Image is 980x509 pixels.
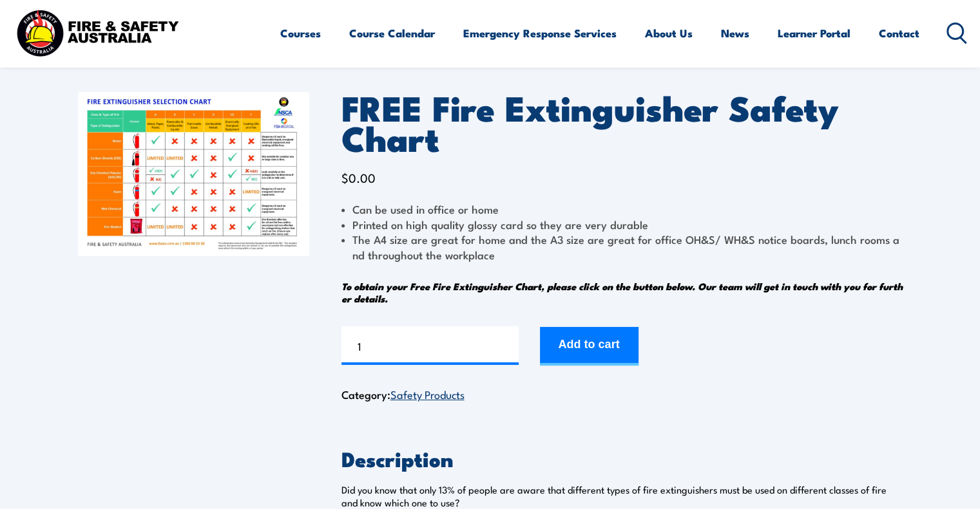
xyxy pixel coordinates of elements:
[390,386,465,402] a: Safety Products
[78,92,309,256] img: FREE Fire Extinguisher Safety Chart
[341,449,903,467] h2: Description
[463,16,617,50] a: Emergency Response Services
[341,279,903,306] em: To obtain your Free Fire Extinguisher Chart, please click on the button below. Our team will get ...
[349,16,435,50] a: Course Calendar
[280,16,321,50] a: Courses
[721,16,749,50] a: News
[341,92,903,152] h1: FREE Fire Extinguisher Safety Chart
[341,386,465,402] span: Category:
[540,327,639,366] button: Add to cart
[778,16,850,50] a: Learner Portal
[341,483,903,509] p: Did you know that only 13% of people are aware that different types of fire extinguishers must be...
[341,169,376,186] bdi: 0.00
[341,169,349,186] span: $
[341,217,903,232] li: Printed on high quality glossy card so they are very durable
[341,201,903,216] li: Can be used in office or home
[645,16,693,50] a: About Us
[341,232,903,262] li: The A4 size are great for home and the A3 size are great for office OH&S/ WH&S notice boards, lun...
[879,16,919,50] a: Contact
[341,326,519,365] input: Product quantity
